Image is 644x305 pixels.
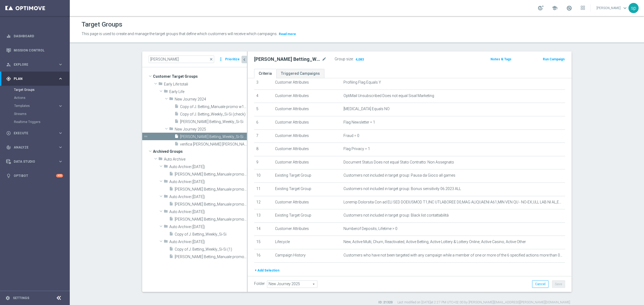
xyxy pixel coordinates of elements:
[14,104,63,108] button: Templates keyboard_arrow_right
[622,5,628,11] span: keyboard_arrow_down
[6,173,11,178] i: lightbulb
[552,5,558,11] span: school
[169,90,247,94] span: Early Life
[169,172,173,178] i: insert_drive_file
[14,43,63,57] a: Mission Control
[164,239,168,245] i: folder
[6,62,58,67] div: Explore
[180,105,247,109] span: Copy of J. Betting_Manuale promo w11 20.03
[6,48,63,53] button: Mission Control
[14,29,63,43] a: Dashboard
[273,249,341,262] td: Campaign History
[273,209,341,223] td: Existing Target Group
[273,222,341,236] td: Customer Attributes
[224,56,240,63] button: Prioritize
[343,187,461,191] span: Customers not included in target group: Bonus sensitivity 06.2023 ALL
[6,62,63,67] div: person_search Explore keyboard_arrow_right
[175,247,247,252] span: Copy of J. Betting_Weekly_Si-Si (1)
[175,127,247,132] span: New Journey 2025
[175,172,247,177] span: J. Betting_Manuale promo w10
[254,281,265,286] label: Folder
[169,217,173,223] i: insert_drive_file
[180,135,247,139] span: J. Betting_Weekly_Si-Si reg 8-16
[6,169,63,183] div: Optibot
[343,173,455,178] span: Customers not included in target group: Pausa da Gioco all games
[6,131,63,135] button: play_circle_outline Execute keyboard_arrow_right
[174,119,179,125] i: insert_drive_file
[552,280,565,288] button: Save
[164,157,247,162] span: Auto Archive
[14,146,58,149] span: Analyze
[14,160,58,163] span: Data Studio
[6,145,11,150] i: track_changes
[174,104,179,110] i: insert_drive_file
[58,103,63,109] i: keyboard_arrow_right
[254,183,273,196] td: 11
[175,217,247,222] span: J. Betting_Manuale promo w13 02.04
[5,296,10,300] i: settings
[13,296,29,300] a: Settings
[169,165,247,169] span: Auto Archive (2025-09-11)
[58,159,63,164] i: keyboard_arrow_right
[273,236,341,249] td: Lifecycle
[343,240,526,244] span: New, Active Multi, Churn, Reactivated, Active Betting, Active Lottery & Lottery Online, Active Ca...
[532,280,548,288] button: Cancel
[58,131,63,136] i: keyboard_arrow_right
[6,131,58,136] div: Execute
[164,209,168,215] i: folder
[169,127,173,133] i: folder
[6,34,11,39] i: equalizer
[14,120,56,124] a: Realtime Triggers
[254,169,273,183] td: 10
[180,142,247,147] span: verifica conti j. betting
[273,169,341,183] td: Existing Target Group
[164,82,247,87] span: Early Life totali
[14,104,58,107] div: Templates
[343,107,390,111] span: [MEDICAL_DATA] Equals NO
[628,3,639,13] div: sp
[169,195,247,199] span: Auto Archive (2025-09-23)
[353,57,354,61] label: :
[164,194,168,200] i: folder
[6,159,63,164] div: Data Studio keyboard_arrow_right
[153,148,247,155] span: Archived Groups
[343,94,434,98] span: OptiMail Unsubscribed Does not equal Sisal Marketing
[153,73,247,80] span: Customer Target Groups
[242,57,247,62] i: chevron_left
[164,224,168,230] i: folder
[254,116,273,129] td: 6
[343,200,563,204] span: Loremip Dolorsita Con ad ELI SED DOEIUSMOD T1,INC UTLABOREE D0,MAG ALIQUAENI A61,MIN VEN QU - NO-...
[254,103,273,116] td: 5
[6,131,11,136] i: play_circle_outline
[180,112,247,117] span: Copy of J. Betting_Weekly_Si-Si (check)
[14,77,58,80] span: Plan
[14,112,56,116] a: Streams
[273,143,341,156] td: Customer Attributes
[56,174,63,177] div: +10
[169,96,173,103] i: folder
[14,63,58,66] span: Explore
[14,118,69,126] div: Realtime Triggers
[273,196,341,209] td: Customer Attributes
[596,4,628,12] a: [PERSON_NAME]keyboard_arrow_down
[169,180,247,184] span: Auto Archive (2025-09-17)
[254,222,273,236] td: 14
[335,57,353,61] label: Group size
[343,160,454,165] span: Document Status Does not equal Stato Contratto: Non Assegnato
[158,157,163,163] i: folder
[343,213,449,218] span: Customers not included in target group: Black list contattabilità
[169,187,173,193] i: insert_drive_file
[343,80,381,85] span: Profiling Flag Equals Y
[14,96,56,100] a: Actions
[6,76,11,81] i: gps_fixed
[14,102,69,110] div: Templates
[273,76,341,90] td: Customer Attributes
[6,34,63,38] button: equalizer Dashboard
[6,145,63,150] button: track_changes Analyze keyboard_arrow_right
[6,145,58,150] div: Analyze
[254,129,273,143] td: 7
[6,174,63,178] button: lightbulb Optibot +10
